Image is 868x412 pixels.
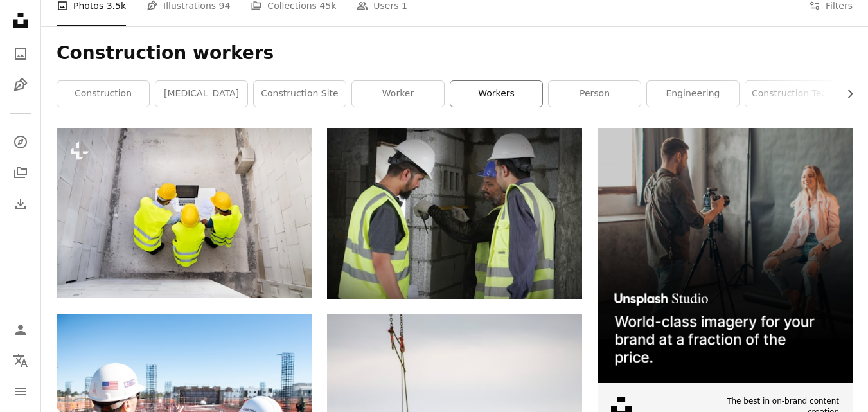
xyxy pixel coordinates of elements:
[327,128,582,298] img: a couple of men standing next to each other
[8,191,33,217] a: Download History
[57,207,312,219] a: Architect, civil engineer and worker looking at plans and blueprints, discussing issues at the co...
[254,81,346,107] a: construction site
[647,81,739,107] a: engineering
[450,81,542,107] a: workers
[8,8,33,36] a: Home — Unsplash
[549,81,641,107] a: person
[57,42,853,65] h1: Construction workers
[57,81,149,107] a: construction
[8,348,33,373] button: Language
[8,41,33,67] a: Photos
[838,81,853,107] button: scroll list to the right
[155,81,247,107] a: [MEDICAL_DATA]
[8,129,33,155] a: Explore
[8,379,33,404] button: Menu
[327,207,582,219] a: a couple of men standing next to each other
[8,160,33,186] a: Collections
[57,128,312,298] img: Architect, civil engineer and worker looking at plans and blueprints, discussing issues at the co...
[8,72,33,98] a: Illustrations
[8,317,33,343] a: Log in / Sign up
[352,81,444,107] a: worker
[745,81,837,107] a: construction team
[598,128,853,383] img: file-1715651741414-859baba4300dimage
